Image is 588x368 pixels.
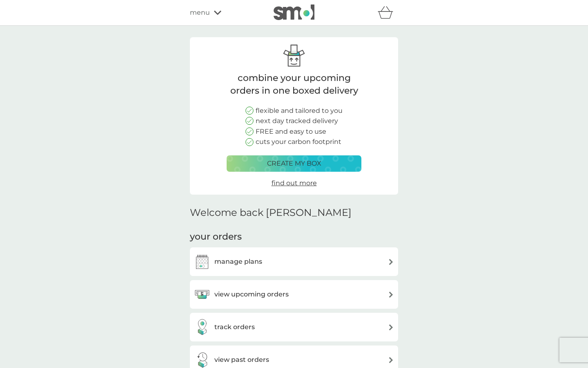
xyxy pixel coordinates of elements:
[256,105,343,116] p: flexible and tailored to you
[388,324,394,330] img: arrow right
[378,4,398,21] div: basket
[214,289,289,300] h3: view upcoming orders
[256,126,326,137] p: FREE and easy to use
[190,7,210,18] span: menu
[388,292,394,298] img: arrow right
[388,259,394,265] img: arrow right
[214,256,262,267] h3: manage plans
[190,231,242,243] h3: your orders
[214,355,269,365] h3: view past orders
[214,322,255,332] h3: track orders
[227,155,361,172] button: create my box
[267,158,321,169] p: create my box
[190,207,352,219] h2: Welcome back [PERSON_NAME]
[272,178,317,188] a: find out more
[227,72,361,97] p: combine your upcoming orders in one boxed delivery
[388,357,394,363] img: arrow right
[256,137,341,147] p: cuts your carbon footprint
[256,116,338,126] p: next day tracked delivery
[274,4,314,20] img: smol
[272,179,317,187] span: find out more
